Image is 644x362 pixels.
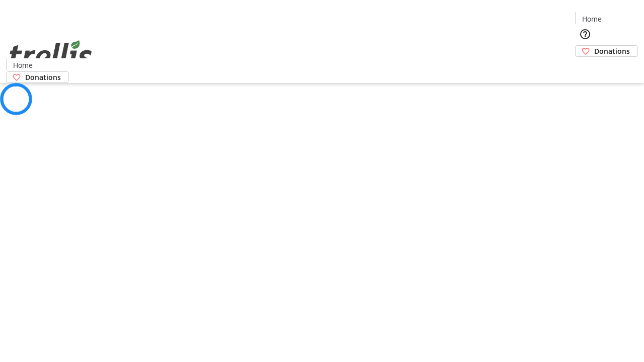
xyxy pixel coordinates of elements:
button: Help [575,24,595,44]
span: Home [13,60,33,70]
a: Home [7,60,39,70]
span: Donations [25,72,61,82]
span: Home [582,14,602,24]
span: Donations [594,46,630,56]
a: Home [576,14,608,24]
button: Cart [575,57,595,77]
a: Donations [575,45,638,57]
a: Donations [6,71,69,83]
img: Orient E2E Organization X0JZj5pYMl's Logo [6,29,96,79]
